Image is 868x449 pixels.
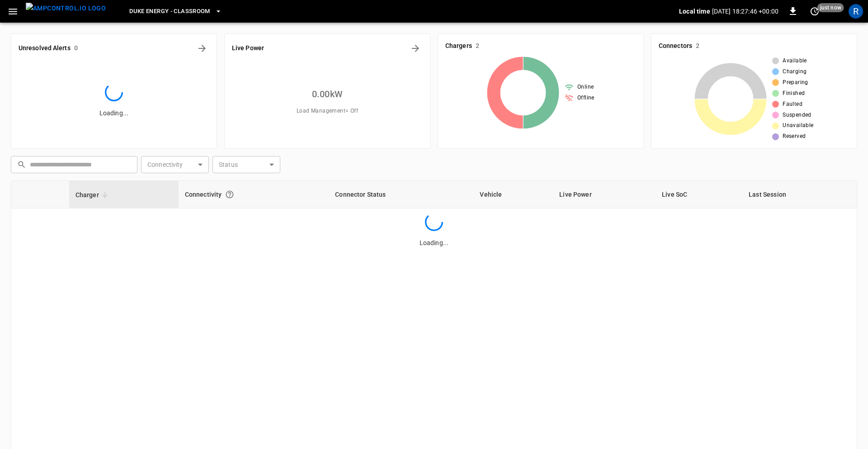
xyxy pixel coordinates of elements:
[553,181,656,208] th: Live Power
[420,239,448,246] span: Loading...
[476,41,479,51] h6: 2
[783,132,806,141] span: Reserved
[783,121,813,130] span: Unavailable
[19,43,71,53] h6: Unresolved Alerts
[99,109,128,117] span: Loading...
[75,189,111,200] span: Charger
[126,3,226,20] button: Duke Energy - Classroom
[696,41,699,51] h6: 2
[577,83,594,92] span: Online
[659,41,692,51] h6: Connectors
[849,4,863,19] div: profile-icon
[679,7,710,16] p: Local time
[185,186,323,203] div: Connectivity
[312,87,343,101] h6: 0.00 kW
[577,94,594,103] span: Offline
[783,111,811,120] span: Suspended
[807,4,822,19] button: set refresh interval
[656,181,742,208] th: Live SoC
[232,43,264,53] h6: Live Power
[129,6,210,17] span: Duke Energy - Classroom
[297,107,358,116] span: Load Management = Off
[712,7,778,16] p: [DATE] 18:27:46 +00:00
[742,181,857,208] th: Last Session
[783,89,805,98] span: Finished
[783,57,807,66] span: Available
[783,78,808,87] span: Preparing
[817,3,844,12] span: just now
[408,41,423,56] button: Energy Overview
[74,43,78,53] h6: 0
[783,100,802,109] span: Faulted
[329,181,473,208] th: Connector Status
[26,3,106,14] img: ampcontrol.io logo
[222,186,238,203] button: Connection between the charger and our software.
[783,67,807,76] span: Charging
[445,41,472,51] h6: Chargers
[195,41,209,56] button: All Alerts
[473,181,553,208] th: Vehicle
